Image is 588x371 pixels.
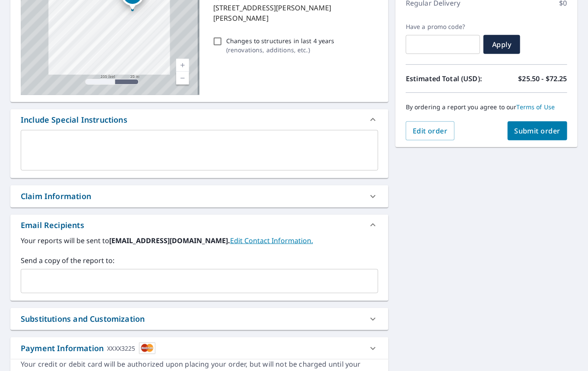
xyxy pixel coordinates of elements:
label: Send a copy of the report to: [21,255,378,266]
label: Your reports will be sent to [21,235,378,246]
div: Include Special Instructions [10,109,389,130]
p: ( renovations, additions, etc. ) [226,45,335,54]
span: Apply [490,40,513,49]
button: Edit order [406,121,455,140]
div: Payment InformationXXXX3225cardImage [10,337,389,359]
div: Email Recipients [21,219,84,231]
div: Include Special Instructions [21,114,127,126]
a: Terms of Use [517,103,555,111]
p: Estimated Total (USD): [406,73,487,84]
p: Changes to structures in last 4 years [226,36,335,45]
p: By ordering a report you agree to our [406,103,567,111]
p: [STREET_ADDRESS][PERSON_NAME][PERSON_NAME] [213,3,375,23]
div: XXXX3225 [107,342,135,354]
span: Submit order [515,126,561,136]
span: Edit order [413,126,448,136]
a: Current Level 18, Zoom In [176,59,189,72]
div: Substitutions and Customization [10,308,389,330]
img: cardImage [139,342,155,354]
b: [EMAIL_ADDRESS][DOMAIN_NAME]. [109,236,230,245]
button: Submit order [508,121,568,140]
div: Claim Information [21,190,91,202]
div: Email Recipients [10,215,389,235]
div: Payment Information [21,342,155,354]
div: Substitutions and Customization [21,313,145,325]
div: Claim Information [10,185,389,207]
a: EditContactInfo [230,236,313,245]
label: Have a promo code? [406,23,480,31]
a: Current Level 18, Zoom Out [176,72,189,85]
button: Apply [484,35,520,54]
p: $25.50 - $72.25 [518,73,567,84]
